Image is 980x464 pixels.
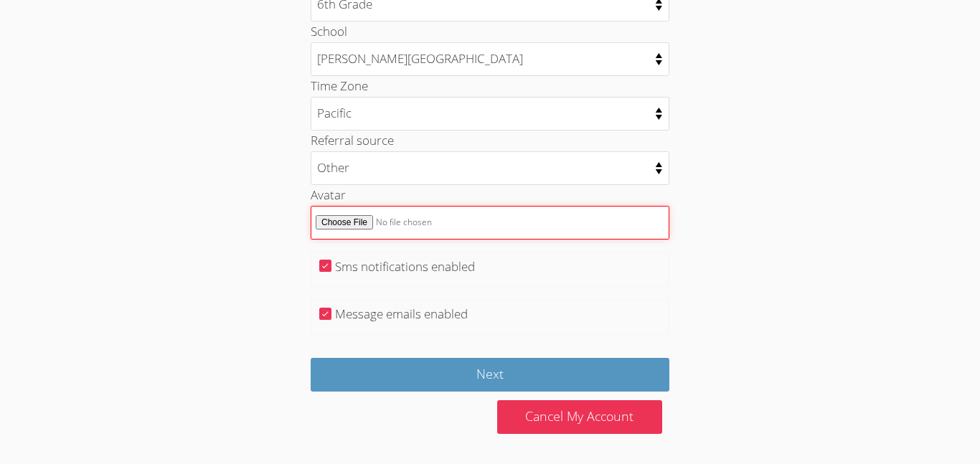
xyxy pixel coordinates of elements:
label: Referral source [311,132,394,148]
label: Sms notifications enabled [335,258,475,275]
input: Next [311,358,669,392]
label: Time Zone [311,77,368,94]
label: Avatar [311,186,346,203]
label: School [311,23,347,39]
a: Cancel My Account [497,400,662,434]
label: Message emails enabled [335,306,468,322]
